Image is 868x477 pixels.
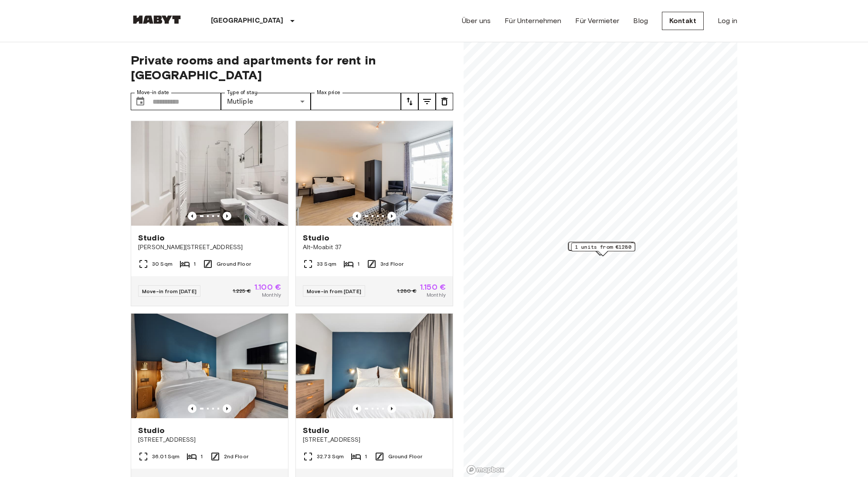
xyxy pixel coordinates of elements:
span: [STREET_ADDRESS] [138,436,281,444]
span: 2nd Floor [224,453,248,460]
span: Studio [303,425,329,436]
img: Habyt [131,15,183,24]
button: Previous image [188,212,197,220]
button: Previous image [353,404,361,413]
a: Marketing picture of unit DE-01-047-001-01HPrevious imagePrevious imageStudio[PERSON_NAME][STREET... [131,121,288,306]
span: 36.01 Sqm [152,453,180,460]
span: [STREET_ADDRESS] [303,436,446,444]
span: Monthly [427,291,446,299]
span: 1 units from €1280 [575,243,631,251]
span: 1.280 € [397,287,417,295]
span: Studio [138,425,165,436]
div: Mutliple [221,93,311,110]
div: Map marker [571,243,635,256]
a: Für Unternehmen [505,16,561,26]
span: 3rd Floor [380,260,403,268]
span: 1 [200,453,203,460]
span: 1 [357,260,359,268]
span: 1 [365,453,367,460]
span: 1 [193,260,196,268]
div: Map marker [568,242,632,255]
span: Monthly [262,291,281,299]
button: Previous image [387,404,396,413]
button: Previous image [223,212,231,220]
span: Ground Floor [217,260,251,268]
button: tune [401,93,418,110]
div: Map marker [571,242,635,255]
img: Marketing picture of unit DE-01-483-204-01 [131,314,288,418]
button: Previous image [387,212,396,220]
a: Über uns [462,16,491,26]
button: Previous image [223,404,231,413]
span: Move-in from [DATE] [142,288,197,294]
span: Studio [303,233,329,243]
img: Marketing picture of unit DE-01-047-001-01H [131,121,288,226]
span: Move-in from [DATE] [307,288,361,294]
span: 1.100 € [254,283,281,291]
button: Previous image [353,212,361,220]
span: 1 units from €1370 [573,242,629,250]
span: Alt-Moabit 37 [303,243,446,252]
button: tune [418,93,436,110]
button: Choose date [132,93,149,110]
span: Studio [138,233,165,243]
span: 33 Sqm [317,260,336,268]
span: 1.150 € [420,283,446,291]
span: Ground Floor [388,453,423,460]
a: Mapbox logo [466,465,505,475]
span: 1.225 € [233,287,251,295]
img: Marketing picture of unit DE-01-482-008-01 [296,314,453,418]
a: Für Vermieter [575,16,619,26]
div: Map marker [570,242,634,255]
label: Type of stay [227,89,258,96]
label: Move-in date [137,89,169,96]
span: Private rooms and apartments for rent in [GEOGRAPHIC_DATA] [131,53,453,82]
span: 32.73 Sqm [317,453,344,460]
div: Map marker [569,242,633,255]
a: Marketing picture of unit DE-01-087-003-01HPrevious imagePrevious imageStudioAlt-Moabit 3733 Sqm1... [295,121,453,306]
span: [PERSON_NAME][STREET_ADDRESS] [138,243,281,252]
button: Previous image [188,404,197,413]
a: Blog [633,16,648,26]
a: Log in [718,16,737,26]
label: Max price [317,89,340,96]
a: Kontakt [662,12,704,30]
img: Marketing picture of unit DE-01-087-003-01H [296,121,453,226]
p: [GEOGRAPHIC_DATA] [211,16,284,26]
span: 30 Sqm [152,260,173,268]
button: tune [436,93,453,110]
